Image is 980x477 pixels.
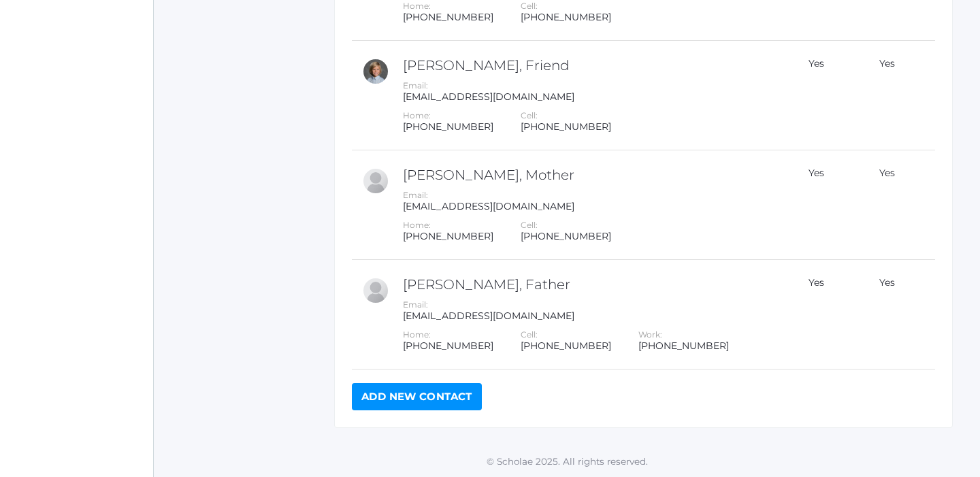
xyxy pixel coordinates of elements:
td: Yes [849,150,918,260]
label: Work: [638,329,662,340]
td: Yes [777,41,849,150]
div: [EMAIL_ADDRESS][DOMAIN_NAME] [403,91,773,103]
div: [EMAIL_ADDRESS][DOMAIN_NAME] [403,201,773,212]
div: [PHONE_NUMBER] [403,12,493,23]
label: Cell: [521,110,538,120]
h2: [PERSON_NAME], Father [403,277,773,292]
div: [PHONE_NUMBER] [521,231,611,242]
div: [PHONE_NUMBER] [638,340,729,352]
div: [PHONE_NUMBER] [403,121,493,133]
a: Add New Contact [352,383,482,410]
label: Home: [403,329,431,340]
div: Richard Hosking [362,277,389,304]
div: [PHONE_NUMBER] [521,12,611,23]
label: Home: [403,220,431,230]
div: Anna Hosking [362,167,389,195]
div: [PHONE_NUMBER] [403,340,493,352]
h2: [PERSON_NAME], Mother [403,167,773,182]
label: Email: [403,80,428,91]
label: Home: [403,110,431,120]
h2: [PERSON_NAME], Friend [403,58,773,73]
td: Yes [849,41,918,150]
div: [PHONE_NUMBER] [521,340,611,352]
div: [PHONE_NUMBER] [521,121,611,133]
label: Email: [403,299,428,310]
div: [EMAIL_ADDRESS][DOMAIN_NAME] [403,310,773,322]
label: Cell: [521,220,538,230]
label: Email: [403,190,428,200]
td: Yes [777,260,849,369]
label: Cell: [521,1,538,11]
p: © Scholae 2025. All rights reserved. [154,455,980,468]
div: [PHONE_NUMBER] [403,231,493,242]
td: Yes [849,260,918,369]
label: Cell: [521,329,538,340]
td: Yes [777,150,849,260]
div: Shanoah Curran [362,58,389,85]
label: Home: [403,1,431,11]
